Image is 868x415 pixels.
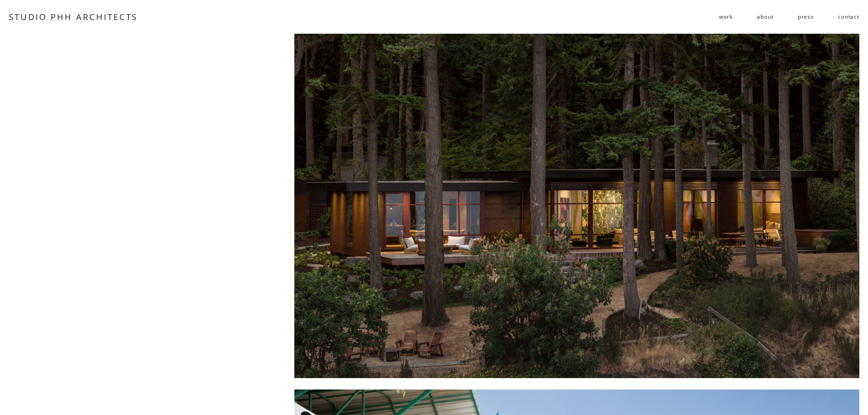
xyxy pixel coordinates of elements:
[838,10,859,24] a: contact
[798,10,814,24] a: press
[9,11,138,22] a: STUDIO PHH ARCHITECTS
[719,10,733,24] a: folder dropdown
[719,10,733,23] span: work
[757,10,773,24] a: about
